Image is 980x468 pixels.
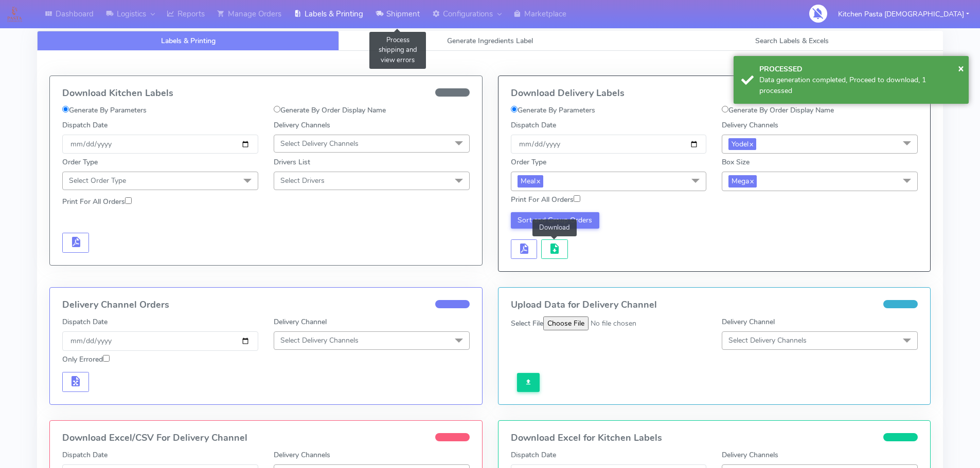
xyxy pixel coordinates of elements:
[447,36,533,46] span: Generate Ingredients Label
[37,31,943,51] ul: Tabs
[280,139,359,148] span: Select Delivery Channels
[759,74,961,96] div: Data generation completed, Proceed to download, 1 processed
[280,335,359,345] span: Select Delivery Channels
[274,316,327,327] label: Delivery Channel
[511,194,580,205] label: Print For All Orders
[722,120,778,130] label: Delivery Channels
[69,176,126,185] span: Select Order Type
[755,36,829,46] span: Search Labels & Excels
[161,36,216,46] span: Labels & Printing
[62,196,132,207] label: Print For All Orders
[511,105,595,116] label: Generate By Parameters
[280,176,325,185] span: Select Drivers
[62,450,108,460] label: Dispatch Date
[536,175,540,186] a: x
[722,157,750,167] label: Box Size
[722,105,834,116] label: Generate By Order Display Name
[511,450,556,460] label: Dispatch Date
[722,450,778,460] label: Delivery Channels
[574,195,580,202] input: Print For All Orders
[62,88,470,99] h4: Download Kitchen Labels
[62,106,69,113] input: Generate By Parameters
[830,4,977,25] button: Kitchen Pasta [DEMOGRAPHIC_DATA]
[749,138,753,149] a: x
[274,106,280,113] input: Generate By Order Display Name
[722,106,728,113] input: Generate By Order Display Name
[511,300,918,310] h4: Upload Data for Delivery Channel
[511,157,546,167] label: Order Type
[274,105,386,116] label: Generate By Order Display Name
[728,335,807,345] span: Select Delivery Channels
[62,354,110,365] label: Only Errored
[274,450,330,460] label: Delivery Channels
[749,175,754,186] a: x
[511,120,556,130] label: Dispatch Date
[728,138,756,150] span: Yodel
[125,197,132,204] input: Print For All Orders
[274,120,330,130] label: Delivery Channels
[62,433,470,443] h4: Download Excel/CSV For Delivery Channel
[62,316,108,327] label: Dispatch Date
[759,64,961,74] div: PROCESSED
[103,355,110,362] input: Only Errored
[958,61,964,76] button: Close
[511,88,918,99] h4: Download Delivery Labels
[518,175,543,187] span: Meal
[62,120,108,130] label: Dispatch Date
[722,316,775,327] label: Delivery Channel
[62,105,147,116] label: Generate By Parameters
[511,433,918,443] h4: Download Excel for Kitchen Labels
[511,318,543,329] label: Select File
[958,61,964,75] span: ×
[511,106,518,113] input: Generate By Parameters
[728,175,757,187] span: Mega
[62,300,470,310] h4: Delivery Channel Orders
[62,157,98,167] label: Order Type
[274,157,310,167] label: Drivers List
[511,212,600,229] button: Sort and Group Orders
